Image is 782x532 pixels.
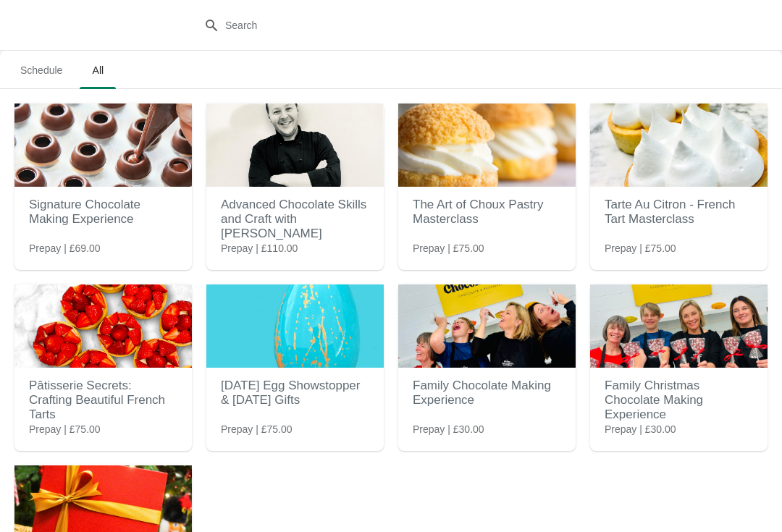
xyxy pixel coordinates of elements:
span: Prepay | £110.00 [221,241,298,256]
img: Tarte Au Citron - French Tart Masterclass [590,104,768,187]
span: Prepay | £75.00 [29,422,101,436]
img: The Art of Choux Pastry Masterclass [398,104,576,187]
h2: [DATE] Egg Showstopper & [DATE] Gifts [221,371,369,415]
h2: Signature Chocolate Making Experience [29,190,177,234]
span: All [80,57,116,83]
span: Prepay | £75.00 [221,422,293,436]
img: Family Christmas Chocolate Making Experience [590,284,768,368]
input: Search [224,12,586,38]
span: Prepay | £75.00 [605,241,676,256]
h2: Tarte Au Citron - French Tart Masterclass [605,190,753,234]
h2: Family Chocolate Making Experience [413,371,561,415]
h2: Advanced Chocolate Skills and Craft with [PERSON_NAME] [221,190,369,248]
img: Family Chocolate Making Experience [398,284,576,368]
span: Prepay | £30.00 [413,422,484,436]
h2: Pâtisserie Secrets: Crafting Beautiful French Tarts [29,371,177,429]
img: Easter Egg Showstopper & Easter Gifts [206,284,384,368]
span: Prepay | £69.00 [29,241,101,256]
h2: The Art of Choux Pastry Masterclass [413,190,561,234]
img: Pâtisserie Secrets: Crafting Beautiful French Tarts [14,284,192,368]
img: Signature Chocolate Making Experience [14,104,192,187]
h2: Family Christmas Chocolate Making Experience [605,371,753,429]
img: Advanced Chocolate Skills and Craft with Kevin Reay [206,104,384,187]
span: Prepay | £75.00 [413,241,484,256]
span: Prepay | £30.00 [605,422,676,436]
span: Schedule [9,57,74,83]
